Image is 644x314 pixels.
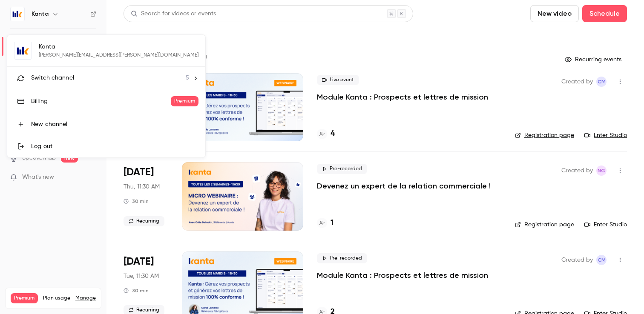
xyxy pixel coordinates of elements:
[171,96,198,106] span: Premium
[31,74,74,83] span: Switch channel
[186,74,189,83] span: 5
[31,120,198,128] div: New channel
[31,97,171,106] div: Billing
[31,142,198,151] div: Log out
